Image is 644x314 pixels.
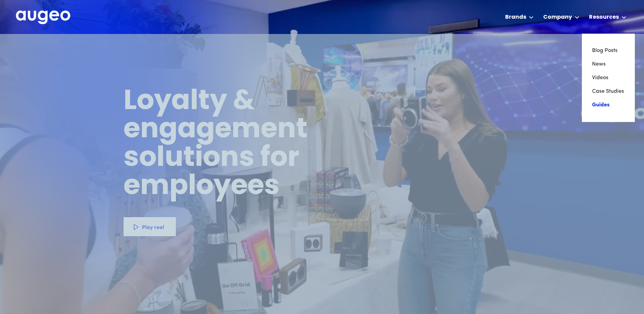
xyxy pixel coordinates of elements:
[592,44,625,57] a: Blog Posts
[16,11,70,24] img: Augeo's full logo in white.
[592,71,625,85] a: Videos
[592,98,625,112] a: Guides
[589,13,619,21] div: Resources
[592,57,625,71] a: News
[543,13,572,21] div: Company
[505,13,526,21] div: Brands
[582,34,635,122] nav: Resources
[592,85,625,98] a: Case Studies
[16,11,70,25] a: home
